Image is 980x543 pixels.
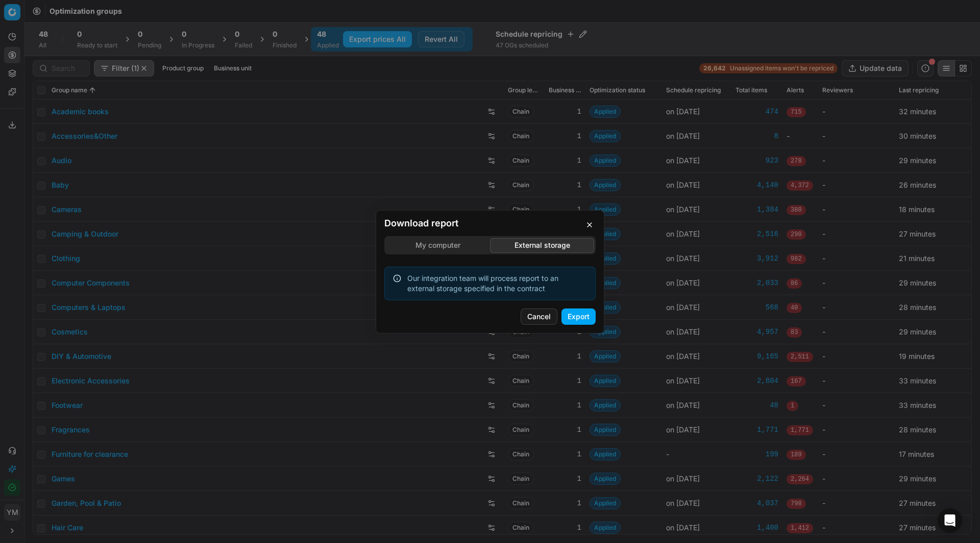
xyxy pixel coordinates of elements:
[490,238,594,252] button: External storage
[407,273,587,294] div: Our integration team will process report to an external storage specified in the contract
[386,238,490,252] button: My computer
[561,308,596,325] button: Export
[384,219,596,228] h2: Download report
[521,308,557,325] button: Cancel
